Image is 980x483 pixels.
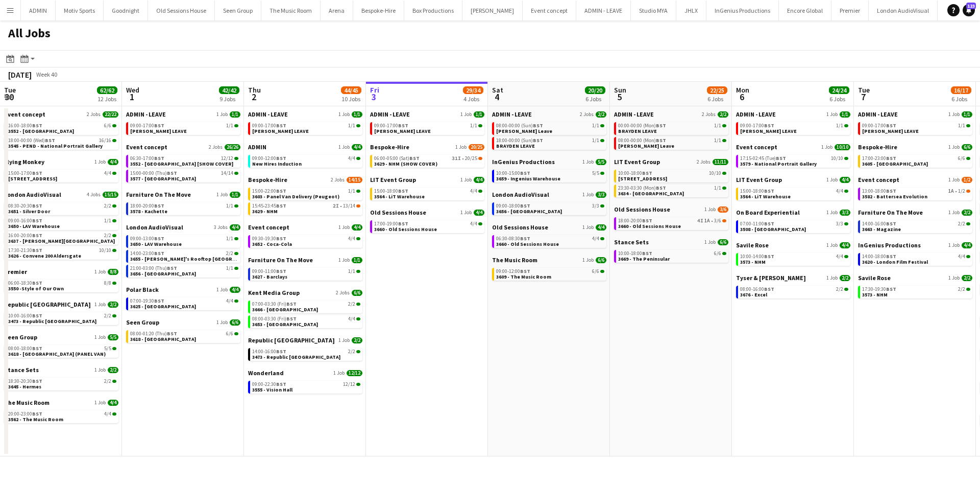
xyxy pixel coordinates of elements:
div: London AudioVisual4 Jobs15/1508:30-20:30BST2/23651 - Silver Door09:00-16:00BST1/13650 - LAV Wareh... [4,191,118,268]
a: 08:00-00:00 (Mon)BST1/1[PERSON_NAME] Leave [618,137,726,149]
a: 09:00-12:00BST4/4New Hires Induction [252,155,360,167]
a: 18:00-00:00 (Wed)BST16/163545 - PEND - National Portrait Gallery [8,137,116,149]
div: On Board Experiential1 Job3/307:00-11:00BST3/33508 - [GEOGRAPHIC_DATA] [736,209,850,241]
span: BRAYDEN LEAVE [496,143,535,149]
a: ADMIN - LEAVE1 Job1/1 [370,110,484,118]
a: InGenius Productions1 Job5/5 [492,158,606,166]
span: 4/4 [836,189,843,194]
span: 15:00-17:00 [8,171,42,176]
a: Old Sessions House1 Job3/6 [614,205,728,213]
span: 4/4 [348,156,355,161]
span: 00:00-00:00 (Mon) [618,123,666,128]
span: 2 Jobs [331,177,345,183]
div: ADMIN - LEAVE1 Job1/109:00-17:00BST1/1[PERSON_NAME] LEAVE [736,110,850,143]
a: Event concept2 Jobs26/26 [126,143,240,151]
div: Old Sessions House1 Job4/417:00-19:00BST4/43660 - Old Sessions House [370,209,484,235]
span: 4/4 [108,159,118,165]
span: 16/16 [99,138,111,143]
span: London AudioVisual [4,191,61,198]
a: ADMIN - LEAVE2 Jobs2/2 [614,110,728,118]
span: London AudioVisual [492,191,549,198]
span: BST [886,188,896,194]
div: • [252,203,360,209]
div: LIT Event Group1 Job4/415:00-18:00BST4/43564 - LiT Warehouse [736,176,850,209]
span: 15:00-00:00 (Thu) [130,171,177,176]
div: Event concept1 Job10/1017:15-02:45 (Tue)BST10/103579 - National Portrait Gallery [736,143,850,176]
span: 1 Job [826,177,838,183]
span: ADMIN - LEAVE [736,110,776,118]
a: 15:00-18:00BST4/43564 - LiT Warehouse [374,188,482,199]
div: • [862,189,970,194]
a: 10:00-18:00BST10/10[STREET_ADDRESS] [618,170,726,181]
span: 4/4 [104,171,111,176]
span: Bespoke-Hire [248,176,287,183]
span: 18:00-00:00 (Wed) [8,138,55,143]
a: Flying Monkey1 Job4/4 [4,158,118,166]
span: 1 Job [821,144,832,150]
div: ADMIN - LEAVE1 Job1/109:00-17:00BST1/1[PERSON_NAME] LEAVE [858,110,972,143]
div: ADMIN1 Job4/409:00-12:00BST4/4New Hires Induction [248,143,362,176]
span: 3564 - LiT Warehouse [740,193,791,200]
span: 18:00-00:00 (Sun) [496,138,543,143]
span: BRAYDEN LEAVE [618,128,657,134]
span: Shane Leave [618,143,674,149]
span: 4 Jobs [87,192,101,198]
a: London AudioVisual1 Job3/3 [492,191,606,198]
span: 3634 - Botree Hotel Ballroom [618,190,684,197]
span: Event concept [858,176,899,183]
div: Furniture On The Move1 Job1/118:00-20:00BST1/13578 - Kachette [126,191,240,223]
a: Furniture On The Move1 Job1/1 [126,191,240,198]
span: 17:00-23:00 [862,156,896,161]
span: 10/10 [709,171,721,176]
div: Bespoke-Hire1 Job20/2506:00-05:00 (Sat)BST31I•20/253629 - NHM (SHOW COVER) [370,143,484,176]
span: 2 Jobs [87,111,101,118]
span: 3603 - Panel Van Delivery (Peugeot) [252,193,339,200]
span: 1 Job [460,177,472,183]
span: 1 Job [704,206,716,213]
span: 08:00-00:00 (Sun) [496,123,543,128]
span: 2/2 [596,111,606,118]
span: BST [409,155,420,162]
span: 1 Job [826,111,838,118]
button: Arena [321,1,353,20]
a: ADMIN - LEAVE1 Job1/1 [126,110,240,118]
span: BST [886,122,896,129]
a: 09:00-17:00BST1/1[PERSON_NAME] LEAVE [862,122,970,134]
span: 1 Job [948,111,960,118]
div: Old Sessions House1 Job3/618:00-20:00BST4I1A•3/63660 - Old Sessions House [614,205,728,238]
span: BST [32,202,42,209]
span: 1 Job [338,144,350,150]
span: ADMIN - LEAVE [614,110,654,118]
span: 23:30-03:30 (Mon) [618,186,666,191]
span: BST [533,122,543,129]
span: 1 Job [216,192,228,198]
span: 06:30-17:00 [130,156,164,161]
a: Furniture On The Move1 Job2/2 [858,209,972,216]
span: Shane Leave [496,128,552,134]
span: 3564 - LiT Warehouse [374,193,425,200]
a: ADMIN - LEAVE2 Jobs2/2 [492,110,606,118]
a: 09:00-18:00BST3/33656 - [GEOGRAPHIC_DATA] [496,202,604,214]
span: 5/5 [596,159,606,165]
span: 10:00-15:00 [496,171,530,176]
span: BST [764,188,774,194]
button: Premier [831,1,869,20]
span: 6/6 [104,123,111,128]
span: 08:30-20:30 [8,203,42,209]
span: 1/1 [230,111,240,118]
span: 3582 - Battersea Evolution [862,193,927,200]
span: 11/11 [713,159,728,165]
span: BST [276,202,286,209]
a: Event concept2 Jobs22/22 [4,110,118,118]
a: 09:00-17:00BST1/1[PERSON_NAME] LEAVE [252,122,360,134]
span: 4/4 [840,177,850,183]
a: 18:00-00:00 (Sun)BST1/1BRAYDEN LEAVE [496,137,604,149]
span: 22/22 [103,111,118,118]
button: Encore Global [779,1,831,20]
span: 4/4 [474,177,484,183]
span: ADMIN - LEAVE [492,110,532,118]
button: Studio MYA [631,1,676,20]
div: ADMIN - LEAVE1 Job1/109:00-17:00BST1/1[PERSON_NAME] LEAVE [126,110,240,143]
a: 15:00-22:00BST1/13603 - Panel Van Delivery (Peugeot) [252,188,360,199]
span: 1/1 [836,123,843,128]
